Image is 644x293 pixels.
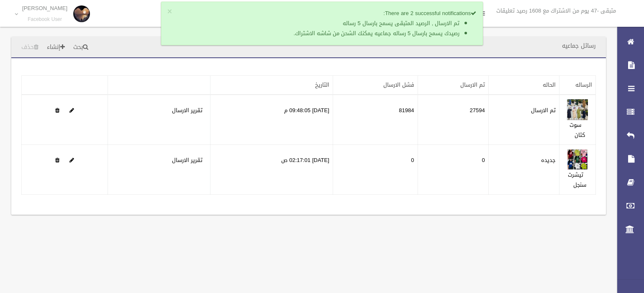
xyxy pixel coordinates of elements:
small: Facebook User [22,16,67,23]
label: جديده [541,155,556,165]
a: بحث [70,40,92,55]
td: [DATE] 02:17:01 ص [210,145,333,195]
a: تقرير الارسال [172,155,203,165]
li: رصيدك يسمح بارسال 5 رساله جماعيه يمكنك الشحن من شاشه الاشتراك. [183,28,460,39]
label: تم الارسال [531,105,556,116]
td: 27594 [418,95,488,145]
th: الرساله [559,76,596,95]
a: Edit [567,155,588,165]
img: 638935822090449478.jpeg [567,149,588,170]
a: إنشاء [44,40,68,55]
a: سوت كتان [570,120,585,140]
td: [DATE] 09:48:05 م [210,95,333,145]
a: التاريخ [315,80,329,90]
td: 0 [333,145,418,195]
td: 81984 [333,95,418,145]
li: تم الارسال , الرصيد المتبقى يسمح بارسال 5 رساله [183,18,460,28]
a: Edit [69,155,74,165]
a: Edit [69,105,74,116]
a: تم الارسال [460,80,485,90]
p: [PERSON_NAME] [22,5,67,11]
a: تقرير الارسال [172,105,203,116]
img: 638927025208359914.jpg [567,99,588,120]
header: رسائل جماعيه [552,38,606,54]
th: الحاله [488,76,559,95]
a: Edit [567,105,588,116]
a: فشل الارسال [383,80,414,90]
button: × [167,8,172,16]
a: تيشرت سنجل [568,170,586,190]
td: 0 [418,145,488,195]
strong: There are 2 successful notifications: [383,8,476,18]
